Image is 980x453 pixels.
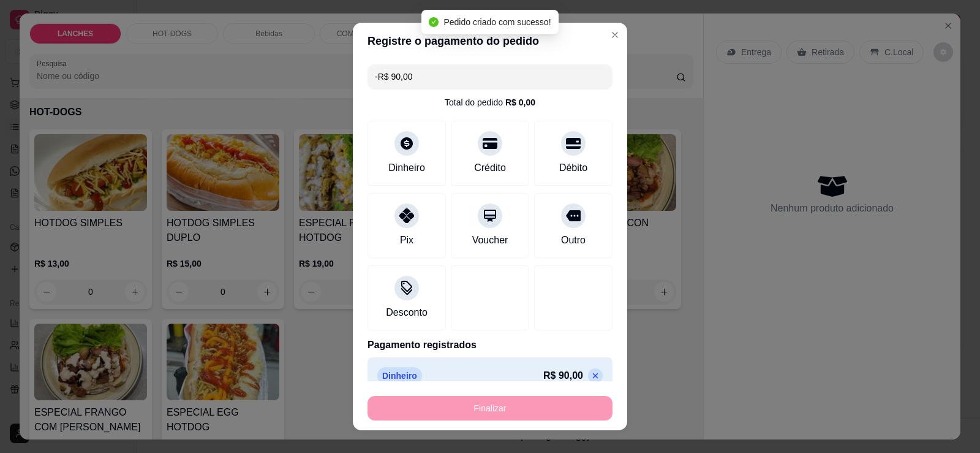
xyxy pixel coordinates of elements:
div: Outro [561,233,586,248]
div: Total do pedido [445,96,535,108]
div: Pix [400,233,413,248]
input: Ex.: hambúrguer de cordeiro [375,64,605,89]
div: Desconto [386,305,428,320]
div: Voucher [472,233,508,248]
p: Dinheiro [377,367,422,384]
span: check-circle [429,17,439,27]
span: Pedido criado com sucesso! [443,17,551,27]
button: Close [605,25,625,45]
div: Crédito [474,161,506,175]
div: R$ 0,00 [505,96,535,108]
header: Registre o pagamento do pedido [353,23,627,59]
p: Pagamento registrados [367,338,612,352]
div: Débito [559,161,587,175]
div: Dinheiro [388,161,425,175]
p: R$ 90,00 [543,368,583,383]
